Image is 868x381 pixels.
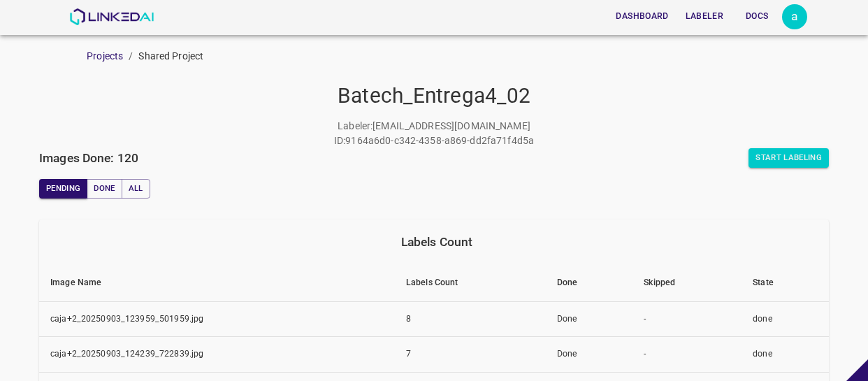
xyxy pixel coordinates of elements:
nav: breadcrumb [87,49,868,64]
td: caja+2_20250903_124239_722839.jpg [39,337,395,373]
td: caja+2_20250903_123959_501959.jpg [39,301,395,337]
button: All [122,179,150,199]
th: Skipped [632,264,742,302]
th: Labels Count [395,264,546,302]
td: 8 [395,301,546,337]
h4: Batech_Entrega4_02 [39,83,829,109]
th: Done [546,264,633,302]
a: Dashboard [607,2,677,31]
td: 7 [395,337,546,373]
td: - [632,301,742,337]
button: Start Labeling [748,148,829,168]
button: Done [87,179,122,199]
a: Projects [87,50,123,62]
a: Docs [732,2,782,31]
p: Labeler : [338,119,372,134]
a: Labeler [677,2,732,31]
button: Open settings [782,4,807,29]
button: Pending [39,179,87,199]
th: State [742,264,829,302]
img: LinkedAI [69,8,154,25]
td: Done [546,301,633,337]
td: Done [546,337,633,373]
p: ID : [334,134,345,148]
li: / [129,49,133,64]
p: Shared Project [138,49,203,64]
button: Labeler [680,5,729,28]
button: Docs [735,5,779,28]
div: a [782,4,807,29]
button: Dashboard [610,5,674,28]
th: Image Name [39,264,395,302]
td: done [742,301,829,337]
td: done [742,337,829,373]
h6: Images Done: 120 [39,148,138,168]
td: - [632,337,742,373]
p: [EMAIL_ADDRESS][DOMAIN_NAME] [372,119,530,134]
div: Labels Count [50,232,823,252]
p: 9164a6d0-c342-4358-a869-dd2fa71f4d5a [345,134,534,148]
